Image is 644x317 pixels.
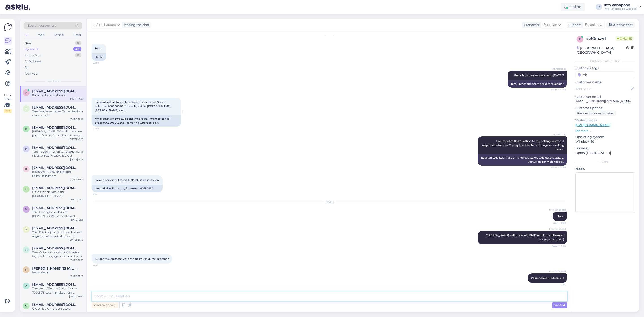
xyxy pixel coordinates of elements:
div: [PERSON_NAME] andke oma tellimuse number [32,170,83,178]
div: Tere, Anar! Täname Teid tellimuse 70005915 eest. Kahjuks on üks [PERSON_NAME] tellimusest hetkel ... [32,287,83,295]
p: Operating system [575,135,635,139]
div: Customer [522,23,540,27]
span: Samuti soovin tellimuse #60350930 eest tasuda. [95,178,159,182]
span: ingosiukas30@yahoo.com [32,105,79,109]
div: Archived [25,72,38,76]
div: I would also like to pay for order #60350930. [92,185,163,192]
div: All [25,65,28,70]
span: m [25,208,28,211]
div: AI Assistant [25,59,41,64]
a: Info kehapoodInfo kehapood's website [604,3,641,11]
span: a [25,284,27,287]
span: Send [554,303,565,307]
div: [DATE] 11:27 [70,274,83,278]
span: a [25,91,27,94]
span: a [25,228,27,231]
p: See more ... [575,129,635,133]
span: Kuidas tasuda saan? Või pean tellimuse uuesti tegema? [95,257,169,260]
div: Tere! Ootan ostuosakonnast vastust, tegin tellimuse, aga ootan kinnitust :) [32,250,83,258]
div: My chats [25,47,38,51]
p: Visited pages [575,118,635,123]
div: 46 [73,47,81,51]
div: [DATE] 12:12 [70,117,83,121]
div: Tere! Teie tellimus on tühistatud. Raha tagastatakse 14 päeva jooksul. [32,150,83,158]
span: Info kehapood [549,270,566,273]
span: Seen ✓ 9:39 [549,221,566,225]
span: Info kehapood [549,208,566,211]
div: Info kehapood [604,3,636,7]
span: annelimusto@gmail.com [32,226,79,230]
div: Tere! Ei toimi ja nüüd on soodustused aegunud minu valitud toodetel. [32,230,83,238]
div: [DATE] 9:40 [70,178,83,181]
div: Info kehapood's website [604,7,636,11]
span: My chats [47,79,59,83]
span: [PERSON_NAME] tellimus ei ole läbi läinud kuna tellimuste eest pole tasutud. :) [486,234,565,241]
div: My account shows two pending orders. I want to cancel order #60350820, but I can't find where to ... [92,115,181,127]
p: Customer phone [575,106,635,110]
span: rita.m.gyarmati@gmail.com [32,266,79,270]
div: Kena päeva! [32,270,83,274]
span: Tere! [95,47,101,50]
div: Hi! Yes, we deliver to the [GEOGRAPHIC_DATA]. [32,190,83,198]
span: Seen ✓ 22:59 [549,166,566,169]
span: Seen ✓ 22:58 [549,88,566,91]
span: Estonian [585,22,599,27]
div: Request phone number [575,110,616,116]
div: [DATE] 21:49 [69,238,83,242]
span: v [25,304,27,308]
div: Tere, kuidas me saame teid täna aidata? [508,80,567,88]
p: [EMAIL_ADDRESS][DOMAIN_NAME] [575,99,635,104]
div: [DATE] 13:32 [70,97,83,101]
span: annelimusto@gmail.com [32,89,79,93]
div: New [25,41,31,45]
span: Estonian [543,22,557,27]
input: Add a tag [575,71,635,78]
span: katlinmikker@gmail.com [32,146,79,150]
div: [DATE] 9:33 [70,218,83,221]
div: Online [561,3,585,11]
span: virgeaug@gmail.com [32,303,79,307]
a: [URL][DOMAIN_NAME] [575,123,610,127]
span: m [25,248,28,251]
div: 2 / 3 [4,109,12,113]
div: Team chats [25,53,41,57]
div: Tere! Saadame UKsse. Tarneinfo all on olemas riigid. [32,109,83,117]
span: 22:58 [93,61,110,64]
p: Browser [575,146,635,151]
span: Tere! [558,215,564,218]
p: Windows 10 [575,139,635,144]
span: Info kehapood [549,227,566,231]
div: Customer information [575,59,635,63]
div: Tere! E-poega on tekkinud [PERSON_NAME], kas olete veel huvitatud? Saaksin tellimuse tööse lükata. [32,210,83,218]
div: [DATE] 10:26 [69,138,83,141]
span: 23:01 [93,193,110,196]
div: [DATE] 10:43 [69,295,83,298]
div: Email [73,32,82,38]
div: [DATE] [92,200,567,204]
div: leading the chat [122,23,149,27]
div: [PERSON_NAME]! Teie tellimusest on puudu Placent Activ Milano Shampoo ja Conditioner 250ml. Oleme... [32,130,83,138]
div: All [24,32,29,38]
div: [DATE] 9:38 [70,198,83,201]
span: kirsikakivine@gmail.com [32,126,79,130]
div: Archive chat [606,22,635,28]
span: b [579,37,581,41]
div: [DATE] 12:21 [70,258,83,262]
p: Customer email [575,94,635,99]
span: AI Assistant [549,67,566,70]
div: [GEOGRAPHIC_DATA], [GEOGRAPHIC_DATA] [577,46,626,55]
p: Customer tags [575,66,635,70]
div: Private note [92,302,118,308]
span: i [26,107,27,110]
p: Customer name [575,80,635,85]
span: Mu konto all näitab, et kaks tellimust on ootel. Soovin tellimuse #60350820 tühistada, kuid ei [P... [95,100,171,112]
span: k [25,147,27,151]
span: Hello, how can we assist you [DATE]? [514,74,564,77]
span: k [25,167,27,171]
div: Support [567,23,581,27]
p: Opera [TECHNICAL_ID] [575,151,635,155]
span: kirsikakivine@gmail.com [32,166,79,170]
img: Askly Logo [4,23,12,31]
input: Add name [576,87,630,91]
span: maryh@hot.ee [32,206,79,210]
